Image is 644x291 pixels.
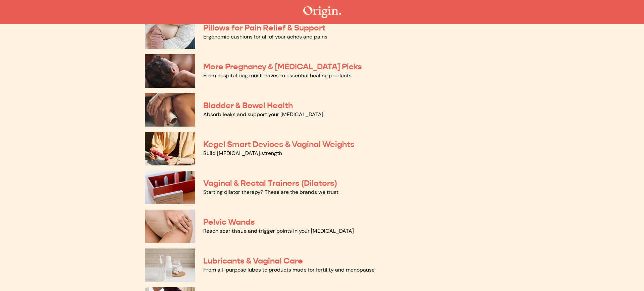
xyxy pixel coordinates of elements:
a: Ergonomic cushions for all of your aches and pains [203,33,327,40]
a: Lubricants & Vaginal Care [203,256,303,266]
a: Kegel Smart Devices & Vaginal Weights [203,139,355,149]
img: Lubricants & Vaginal Care [145,248,195,282]
a: Absorb leaks and support your [MEDICAL_DATA] [203,111,323,118]
img: Kegel Smart Devices & Vaginal Weights [145,132,195,165]
a: More Pregnancy & [MEDICAL_DATA] Picks [203,62,362,72]
img: Vaginal & Rectal Trainers (Dilators) [145,171,195,204]
a: Reach scar tissue and trigger points in your [MEDICAL_DATA] [203,227,354,234]
img: Pillows for Pain Relief & Support [145,15,195,49]
a: Pelvic Wands [203,217,255,227]
img: More Pregnancy & Postpartum Picks [145,54,195,88]
img: Bladder & Bowel Health [145,93,195,127]
a: From all-purpose lubes to products made for fertility and menopause [203,266,375,273]
a: Starting dilator therapy? These are the brands we trust [203,189,338,196]
a: Bladder & Bowel Health [203,100,293,111]
a: From hospital bag must-haves to essential healing products [203,72,352,79]
a: Pillows for Pain Relief & Support [203,23,325,33]
a: Vaginal & Rectal Trainers (Dilators) [203,178,337,188]
img: The Origin Shop [303,6,341,18]
a: Build [MEDICAL_DATA] strength [203,150,282,157]
img: Pelvic Wands [145,210,195,243]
